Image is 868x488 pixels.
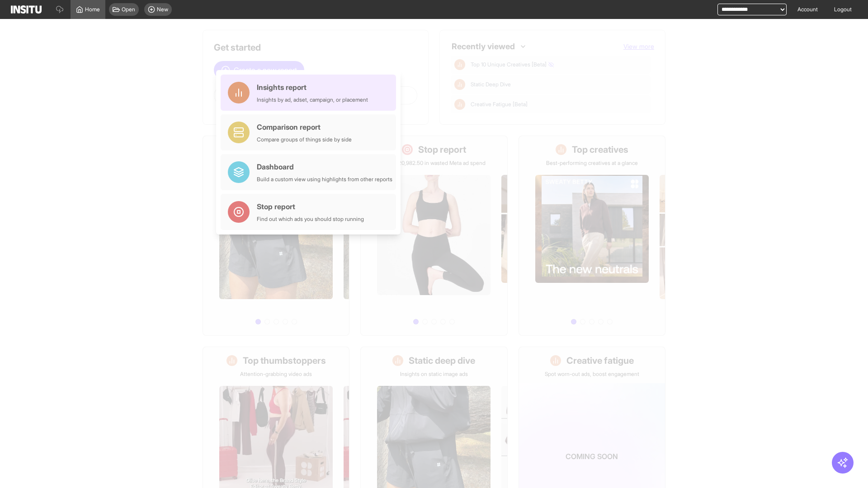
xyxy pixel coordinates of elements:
span: New [157,6,168,13]
img: Logo [11,5,42,14]
div: Insights report [257,82,368,93]
span: Open [122,6,135,13]
div: Insights by ad, adset, campaign, or placement [257,96,368,103]
span: Home [85,6,100,13]
div: Dashboard [257,161,392,172]
div: Comparison report [257,122,352,132]
div: Find out which ads you should stop running [257,216,364,223]
div: Stop report [257,201,364,212]
div: Compare groups of things side by side [257,136,352,143]
div: Build a custom view using highlights from other reports [257,176,392,183]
